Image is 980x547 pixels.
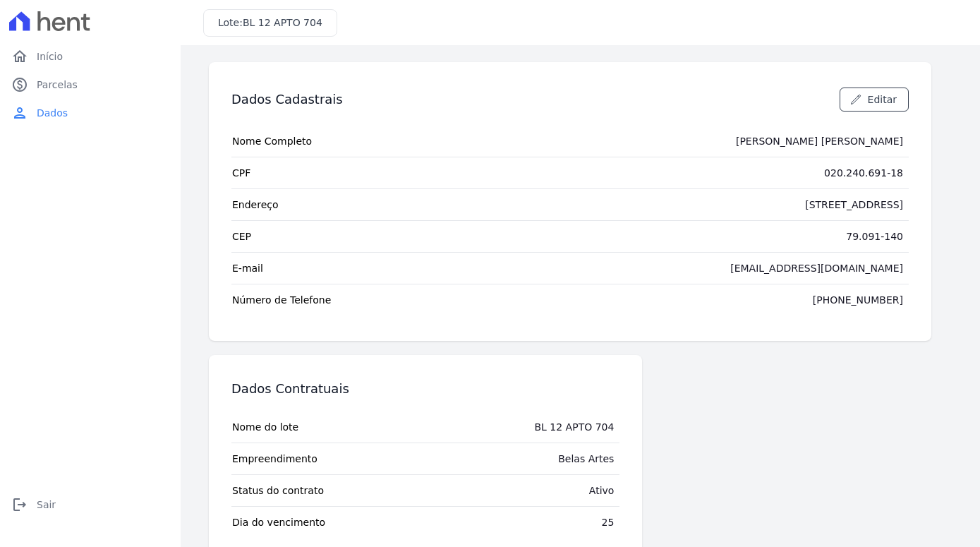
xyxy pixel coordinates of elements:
[846,229,903,244] div: 79.091-140
[824,166,903,180] div: 020.240.691-18
[232,293,331,307] span: Número de Telefone
[6,71,175,99] a: paidParcelas
[589,483,615,498] div: Ativo
[6,491,175,519] a: logoutSair
[736,134,903,148] div: [PERSON_NAME] [PERSON_NAME]
[232,515,325,529] span: Dia do vencimento
[11,48,28,65] i: home
[232,261,263,275] span: E-mail
[37,498,56,512] span: Sair
[11,76,28,93] i: paid
[232,134,312,148] span: Nome Completo
[813,293,903,307] div: [PHONE_NUMBER]
[37,106,68,120] span: Dados
[232,452,317,466] span: Empreendimento
[6,99,175,127] a: personDados
[840,88,909,112] a: Editar
[11,496,28,513] i: logout
[243,17,322,28] span: BL 12 APTO 704
[232,166,250,180] span: CPF
[6,42,175,71] a: homeInício
[602,515,615,529] div: 25
[218,16,322,30] h3: Lote:
[558,452,614,466] div: Belas Artes
[232,483,324,498] span: Status do contrato
[232,420,298,434] span: Nome do lote
[37,78,78,92] span: Parcelas
[805,198,903,212] div: [STREET_ADDRESS]
[231,380,349,397] h3: Dados Contratuais
[232,198,279,212] span: Endereço
[231,91,343,108] h3: Dados Cadastrais
[730,261,903,275] div: [EMAIL_ADDRESS][DOMAIN_NAME]
[37,49,63,64] span: Início
[232,229,251,244] span: CEP
[11,104,28,121] i: person
[868,92,897,107] span: Editar
[535,420,615,434] div: BL 12 APTO 704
